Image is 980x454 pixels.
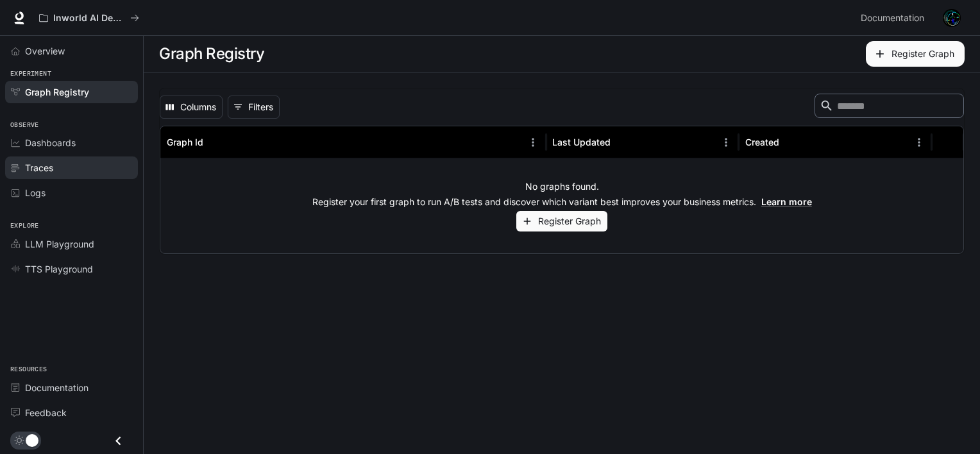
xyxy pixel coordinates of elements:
[552,137,611,147] div: Last Updated
[943,9,961,27] img: User avatar
[716,133,736,152] button: Menu
[861,10,924,26] span: Documentation
[25,85,89,99] span: Graph Registry
[160,96,223,119] button: Select columns
[5,233,138,255] a: LLM Playground
[26,433,38,447] span: Dark mode toggle
[525,180,599,193] p: No graphs found.
[5,40,138,62] a: Overview
[866,41,965,67] button: Register Graph
[25,406,67,419] span: Feedback
[25,136,76,149] span: Dashboards
[5,376,138,399] a: Documentation
[939,5,965,31] button: User avatar
[523,133,543,152] button: Menu
[5,401,138,424] a: Feedback
[909,133,929,152] button: Menu
[53,13,125,24] p: Inworld AI Demos
[25,262,93,276] span: TTS Playground
[5,258,138,280] a: TTS Playground
[159,41,264,67] h1: Graph Registry
[25,186,46,199] span: Logs
[205,133,224,152] button: Sort
[612,133,631,152] button: Sort
[856,5,934,31] a: Documentation
[312,196,812,208] p: Register your first graph to run A/B tests and discover which variant best improves your business...
[745,137,779,147] div: Created
[516,211,607,232] button: Register Graph
[25,237,94,251] span: LLM Playground
[5,81,138,103] a: Graph Registry
[25,381,89,394] span: Documentation
[781,133,800,152] button: Sort
[228,96,280,119] button: Show filters
[25,44,65,58] span: Overview
[104,428,133,454] button: Close drawer
[167,137,203,147] div: Graph Id
[5,181,138,204] a: Logs
[33,5,145,31] button: All workspaces
[815,94,964,121] div: Search
[5,131,138,154] a: Dashboards
[761,196,812,207] a: Learn more
[25,161,53,174] span: Traces
[5,156,138,179] a: Traces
